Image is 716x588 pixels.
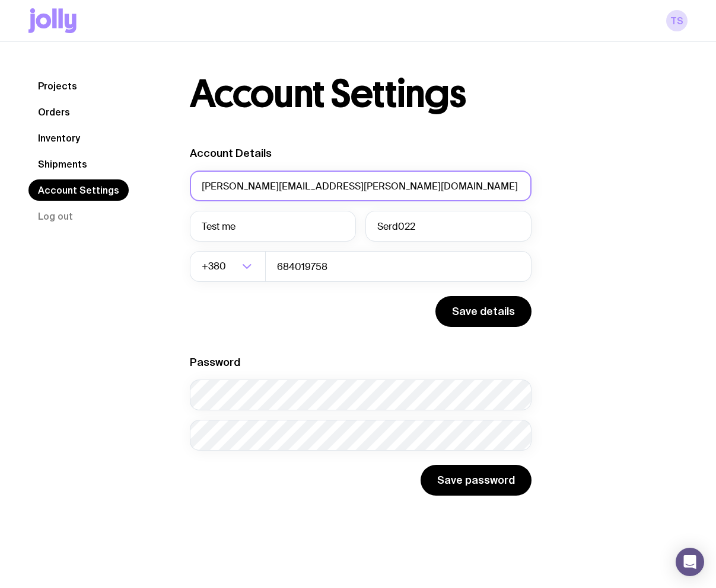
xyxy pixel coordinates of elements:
[676,548,704,576] div: Open Intercom Messenger
[28,179,129,201] a: Account Settings
[365,211,532,242] input: Last Name
[265,251,532,282] input: 0400123456
[202,251,228,282] span: +380
[190,356,240,368] label: Password
[28,101,79,123] a: Orders
[190,211,356,242] input: First Name
[228,251,238,282] input: Search for option
[666,10,688,31] a: TS
[435,296,532,327] button: Save details
[28,127,90,149] a: Inventory
[28,75,87,97] a: Projects
[28,205,82,227] button: Log out
[190,147,272,159] label: Account Details
[190,251,266,282] div: Search for option
[28,153,97,175] a: Shipments
[190,171,532,201] input: your@email.com
[421,465,532,496] button: Save password
[190,75,466,113] h1: Account Settings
